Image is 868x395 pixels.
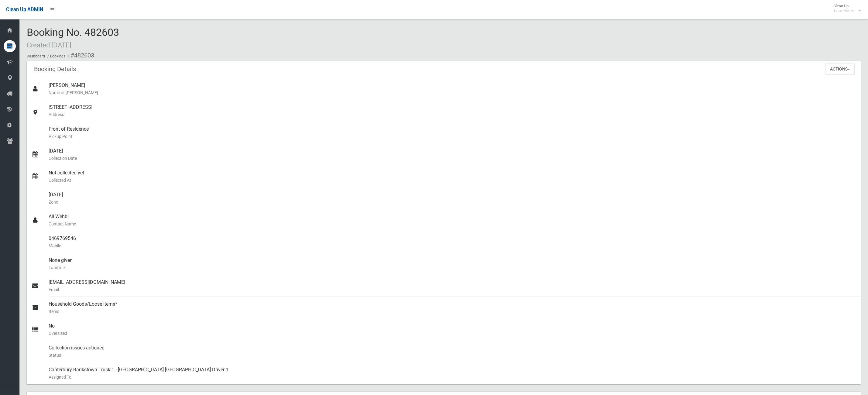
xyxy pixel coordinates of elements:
[27,275,861,297] a: [EMAIL_ADDRESS][DOMAIN_NAME]Email
[49,362,856,384] div: Canterbury Bankstown Truck 1 - [GEOGRAPHIC_DATA] [GEOGRAPHIC_DATA] Driver 1
[825,64,855,75] button: Actions
[49,319,856,341] div: No
[833,8,854,13] small: Super Admin
[50,54,65,58] a: Bookings
[49,231,856,253] div: 0469769546
[49,122,856,144] div: Front of Residence
[49,155,856,162] small: Collection Date
[49,275,856,297] div: [EMAIL_ADDRESS][DOMAIN_NAME]
[6,7,43,12] span: Clean Up ADMIN
[49,198,856,206] small: Zone
[27,54,45,58] a: Dashboard
[49,166,856,187] div: Not collected yet
[49,78,856,100] div: [PERSON_NAME]
[49,111,856,118] small: Address
[830,4,860,13] span: Clean Up
[49,352,856,359] small: Status
[49,264,856,271] small: Landline
[49,341,856,362] div: Collection issues actioned
[49,220,856,228] small: Contact Name
[49,373,856,381] small: Assigned To
[49,308,856,315] small: Items
[49,187,856,209] div: [DATE]
[27,26,119,50] span: Booking No. 482603
[49,144,856,166] div: [DATE]
[49,253,856,275] div: None given
[27,63,83,75] header: Booking Details
[49,100,856,122] div: [STREET_ADDRESS]
[66,50,94,61] li: #482603
[27,41,71,49] small: Created [DATE]
[49,330,856,337] small: Oversized
[49,177,856,184] small: Collected At
[49,89,856,96] small: Name of [PERSON_NAME]
[49,297,856,319] div: Household Goods/Loose Items*
[49,286,856,293] small: Email
[49,133,856,140] small: Pickup Point
[49,242,856,249] small: Mobile
[49,209,856,231] div: All Wehbi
